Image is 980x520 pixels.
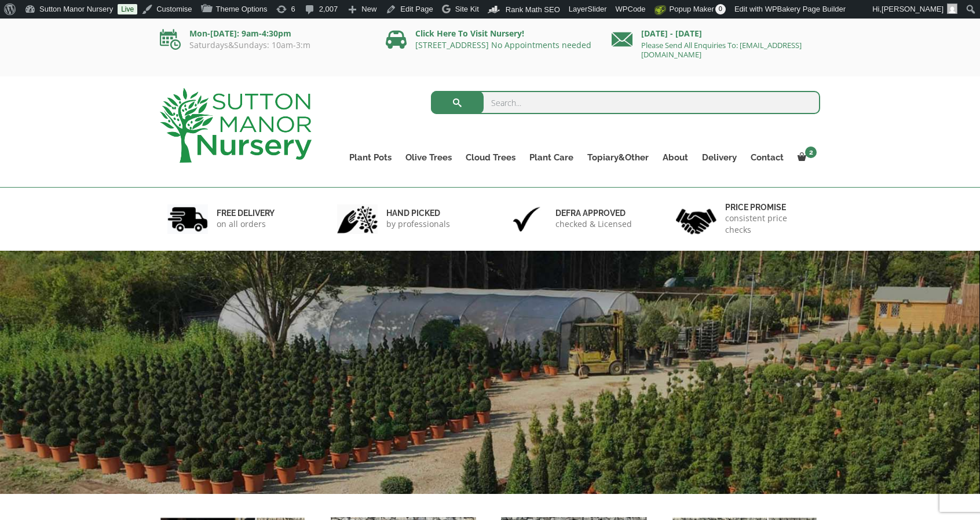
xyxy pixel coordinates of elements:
p: [DATE] - [DATE] [612,27,820,41]
a: Live [118,4,137,14]
a: Click Here To Visit Nursery! [415,28,524,39]
h6: FREE DELIVERY [217,208,275,218]
span: Rank Math SEO [506,5,560,14]
span: 2 [805,147,817,158]
a: 2 [791,149,820,166]
a: About [656,149,695,166]
a: Olive Trees [398,149,459,166]
p: consistent price checks [725,213,813,236]
p: on all orders [217,218,275,230]
a: Delivery [695,149,744,166]
p: Mon-[DATE]: 9am-4:30pm [160,27,368,41]
img: logo [160,88,312,163]
a: Plant Care [522,149,580,166]
a: Plant Pots [342,149,398,166]
a: Cloud Trees [459,149,522,166]
input: Search... [431,91,821,114]
h6: hand picked [386,208,450,218]
a: Please Send All Enquiries To: [EMAIL_ADDRESS][DOMAIN_NAME] [641,40,802,60]
span: [PERSON_NAME] [882,5,944,13]
img: 4.jpg [676,202,716,237]
a: Topiary&Other [580,149,656,166]
span: Site Kit [455,5,479,13]
a: [STREET_ADDRESS] No Appointments needed [415,39,591,50]
p: Saturdays&Sundays: 10am-3:m [160,41,368,50]
span: 0 [715,4,726,14]
img: 1.jpg [167,204,208,234]
img: 3.jpg [506,204,547,234]
p: by professionals [386,218,450,230]
h6: Defra approved [555,208,632,218]
img: 2.jpg [337,204,378,234]
h6: Price promise [725,202,813,213]
a: Contact [744,149,791,166]
p: checked & Licensed [555,218,632,230]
